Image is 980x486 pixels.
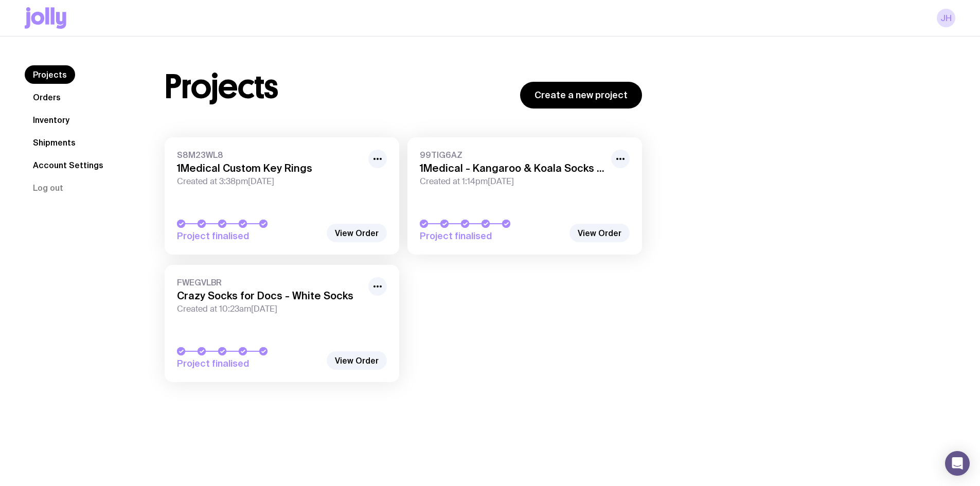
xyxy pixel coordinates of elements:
[327,351,387,370] a: View Order
[165,137,399,255] a: S8M23WL81Medical Custom Key RingsCreated at 3:38pm[DATE]Project finalised
[407,137,642,255] a: 99TIG6AZ1Medical - Kangaroo & Koala Socks ReorderCreated at 1:14pm[DATE]Project finalised
[420,150,605,160] span: 99TIG6AZ
[327,224,387,242] a: View Order
[25,88,69,106] a: Orders
[177,277,362,287] span: FWEGVLBR
[569,224,630,242] a: View Order
[177,176,362,187] span: Created at 3:38pm[DATE]
[25,178,72,197] button: Log out
[25,156,112,174] a: Account Settings
[165,70,278,103] h1: Projects
[25,111,78,129] a: Inventory
[520,82,642,109] a: Create a new project
[177,290,362,302] h3: Crazy Socks for Docs - White Socks
[165,265,399,382] a: FWEGVLBRCrazy Socks for Docs - White SocksCreated at 10:23am[DATE]Project finalised
[25,133,84,152] a: Shipments
[420,230,564,242] span: Project finalised
[177,150,362,160] span: S8M23WL8
[177,304,362,314] span: Created at 10:23am[DATE]
[945,451,970,476] div: Open Intercom Messenger
[420,162,605,174] h3: 1Medical - Kangaroo & Koala Socks Reorder
[420,176,605,187] span: Created at 1:14pm[DATE]
[937,9,955,27] a: JH
[177,357,321,370] span: Project finalised
[25,65,75,84] a: Projects
[177,230,321,242] span: Project finalised
[177,162,362,174] h3: 1Medical Custom Key Rings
